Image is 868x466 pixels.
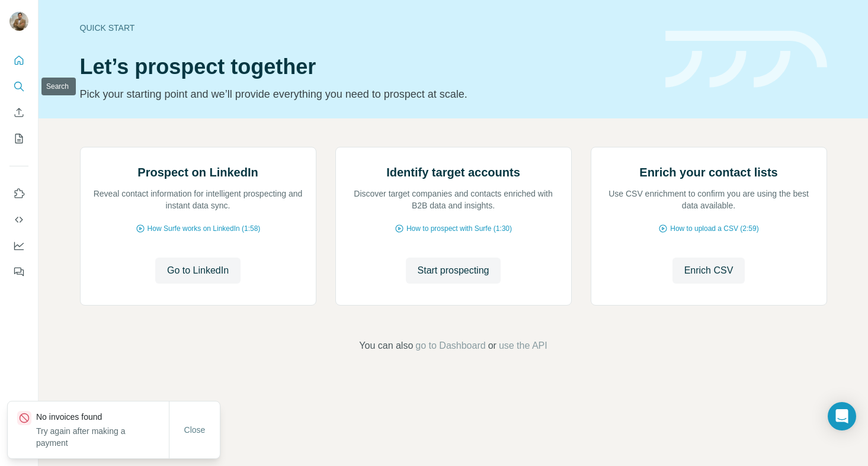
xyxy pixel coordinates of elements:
[9,76,28,97] button: Search
[415,339,485,353] button: go to Dashboard
[36,411,169,423] p: No invoices found
[80,22,651,34] div: Quick start
[148,223,261,234] span: How Surfe works on LinkedIn (1:58)
[80,86,651,102] p: Pick your starting point and we’ll provide everything you need to prospect at scale.
[9,209,28,230] button: Use Surfe API
[406,258,501,284] button: Start prospecting
[499,339,547,353] button: use the API
[184,424,206,436] span: Close
[155,258,241,284] button: Go to LinkedIn
[665,31,827,88] img: banner
[418,263,489,278] span: Start prospecting
[672,258,745,284] button: Enrich CSV
[386,164,520,181] h2: Identify target accounts
[137,164,258,181] h2: Prospect on LinkedIn
[348,188,559,211] p: Discover target companies and contacts enriched with B2B data and insights.
[9,12,28,31] img: Avatar
[684,263,734,278] span: Enrich CSV
[670,223,758,234] span: How to upload a CSV (2:59)
[9,102,28,123] button: Enrich CSV
[80,55,651,79] h1: Let’s prospect together
[9,235,28,256] button: Dashboard
[9,261,28,282] button: Feedback
[406,223,512,234] span: How to prospect with Surfe (1:30)
[176,419,214,441] button: Close
[359,339,413,353] span: You can also
[9,128,28,149] button: My lists
[639,164,777,181] h2: Enrich your contact lists
[9,183,28,204] button: Use Surfe on LinkedIn
[167,263,229,278] span: Go to LinkedIn
[828,402,856,430] div: Open Intercom Messenger
[603,188,815,211] p: Use CSV enrichment to confirm you are using the best data available.
[9,50,28,71] button: Quick start
[92,188,304,211] p: Reveal contact information for intelligent prospecting and instant data sync.
[488,339,497,353] span: or
[36,425,169,449] p: Try again after making a payment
